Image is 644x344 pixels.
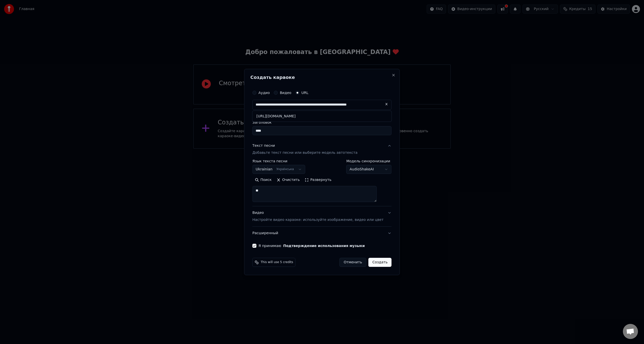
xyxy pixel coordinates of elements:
div: Текст песни [252,143,275,149]
button: Создать [368,258,391,267]
button: Очистить [274,176,302,184]
label: Модель синхронизации [346,160,392,163]
label: Заголовок [252,121,391,124]
div: [URL][DOMAIN_NAME] [252,112,391,121]
label: Аудио [258,91,270,94]
p: URL должен быть действительным [252,112,391,117]
label: URL [301,91,308,94]
button: Расширенный [252,227,391,240]
button: Отменить [339,258,366,267]
label: Я принимаю [258,244,365,248]
div: Видео [252,211,383,223]
button: Текст песниДобавьте текст песни или выберите модель автотекста [252,139,391,160]
p: Настройте видео караоке: используйте изображение, видео или цвет [252,217,383,222]
h2: Создать караоке [250,75,393,80]
span: This will use 5 credits [261,260,293,264]
label: Язык текста песни [252,160,305,163]
p: Добавьте текст песни или выберите модель автотекста [252,151,357,156]
button: Поиск [252,176,274,184]
label: Видео [280,91,291,94]
button: ВидеоНастройте видео караоке: используйте изображение, видео или цвет [252,207,391,227]
button: Развернуть [302,176,334,184]
div: Текст песниДобавьте текст песни или выберите модель автотекста [252,160,391,206]
button: Я принимаю [283,244,365,248]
